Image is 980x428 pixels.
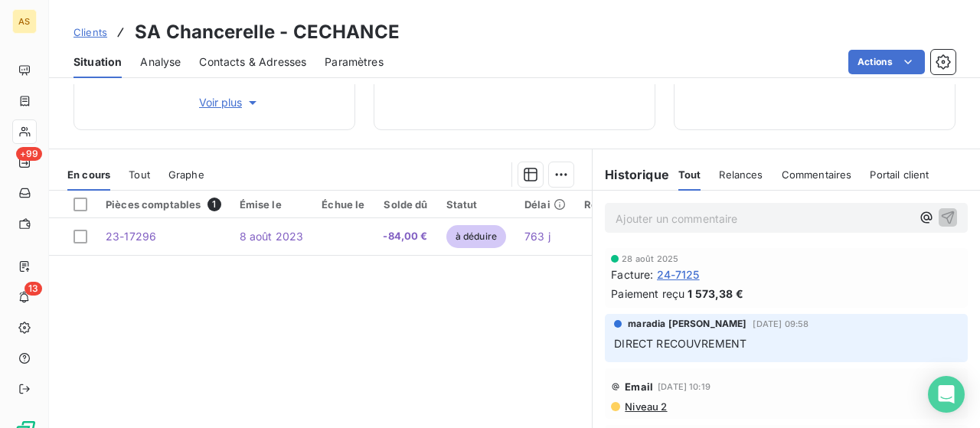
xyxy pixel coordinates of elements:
[657,266,700,283] span: 24-7125
[611,286,684,302] span: Paiement reçu
[140,54,181,70] span: Analyse
[658,382,710,391] span: [DATE] 10:19
[446,225,506,248] span: à déduire
[73,26,107,38] span: Clients
[622,254,678,263] span: 28 août 2025
[848,50,925,74] button: Actions
[678,168,701,181] span: Tout
[928,376,965,413] div: Open Intercom Messenger
[524,230,550,243] span: 763 j
[446,198,506,211] div: Statut
[753,319,808,328] span: [DATE] 09:58
[870,168,929,181] span: Portail client
[593,165,669,184] h6: Historique
[199,54,306,70] span: Contacts & Adresses
[16,147,42,161] span: +99
[24,282,42,296] span: 13
[719,168,763,181] span: Relances
[625,381,653,393] span: Email
[614,337,746,350] span: DIRECT RECOUVREMENT
[67,168,110,181] span: En cours
[240,198,304,211] div: Émise le
[207,198,221,211] span: 1
[623,400,667,413] span: Niveau 2
[628,317,746,331] span: maradia [PERSON_NAME]
[325,54,384,70] span: Paramètres
[782,168,852,181] span: Commentaires
[168,168,204,181] span: Graphe
[73,25,107,40] a: Clients
[383,198,427,211] div: Solde dû
[73,54,122,70] span: Situation
[123,94,336,111] button: Voir plus
[584,198,633,211] div: Retard
[199,95,260,110] span: Voir plus
[12,9,37,34] div: AS
[383,229,427,244] span: -84,00 €
[322,198,364,211] div: Échue le
[524,198,566,211] div: Délai
[129,168,150,181] span: Tout
[106,198,221,211] div: Pièces comptables
[135,18,400,46] h3: SA Chancerelle - CECHANCE
[240,230,304,243] span: 8 août 2023
[688,286,743,302] span: 1 573,38 €
[611,266,653,283] span: Facture :
[106,230,156,243] span: 23-17296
